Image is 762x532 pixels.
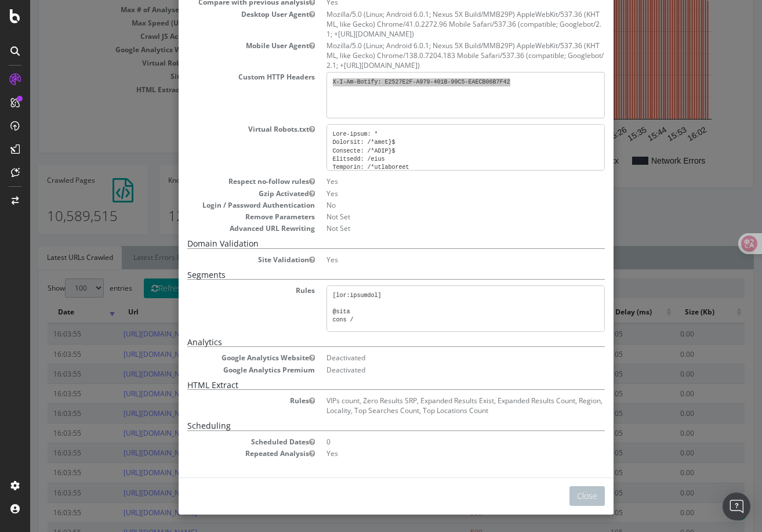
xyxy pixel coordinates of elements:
[157,255,285,265] dt: Site Validation
[157,353,285,363] dt: Google Analytics Website
[157,239,575,248] h5: Domain Validation
[157,338,575,347] h5: Analytics
[157,212,285,222] dt: Remove Parameters
[296,200,575,210] dd: No
[296,9,575,39] dd: Mozilla/5.0 (Linux; Android 6.0.1; Nexus 5X Build/MMB29P) AppleWebKit/537.36 (KHTML, like Gecko) ...
[296,396,575,415] dd: VIPs count, Zero Results SRP, Expanded Results Exist, Expanded Results Count, Region, Locality, T...
[296,124,575,171] pre: Lore-ipsum: * Dolorsit: /*amet}$ Consecte: /*ADIP}$ Elitsedd: /eius Temporin: /*utlaboreet Dolore...
[296,437,575,447] dd: 0
[296,212,575,222] dd: Not Set
[157,365,285,375] dt: Google Analytics Premium
[157,176,285,186] dt: Respect no-follow rules
[157,396,285,406] dt: Rules
[296,72,575,118] pre: X-I-Am-Botify: E2527E2F-A979-401B-99C5-EAECB06B7F42
[157,437,285,447] dt: Scheduled Dates
[296,353,575,363] dd: Deactivated
[296,255,575,265] dd: Yes
[539,486,575,506] button: Close
[296,285,575,332] pre: [lor:ipsumdol] @sita cons / @adip elit /sedd/* @EIU/te-incidi-utlaboree dolo /m/* aliq *en-admini...
[157,124,285,134] dt: Virtual Robots.txt
[157,421,575,430] h5: Scheduling
[157,189,285,198] dt: Gzip Activated
[157,448,285,458] dt: Repeated Analysis
[296,176,575,186] dd: Yes
[157,41,285,50] dt: Mobile User Agent
[296,365,575,375] dd: Deactivated
[296,448,575,458] dd: Yes
[157,72,285,82] dt: Custom HTTP Headers
[157,9,285,19] dt: Desktop User Agent
[296,223,575,233] dd: Not Set
[157,381,575,390] h5: HTML Extract
[723,493,750,520] div: Open Intercom Messenger
[296,189,575,198] dd: Yes
[157,200,285,210] dt: Login / Password Authentication
[157,270,575,280] h5: Segments
[157,223,285,233] dt: Advanced URL Rewriting
[296,41,575,70] dd: Mozilla/5.0 (Linux; Android 6.0.1; Nexus 5X Build/MMB29P) AppleWebKit/537.36 (KHTML, like Gecko) ...
[157,285,285,295] dt: Rules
